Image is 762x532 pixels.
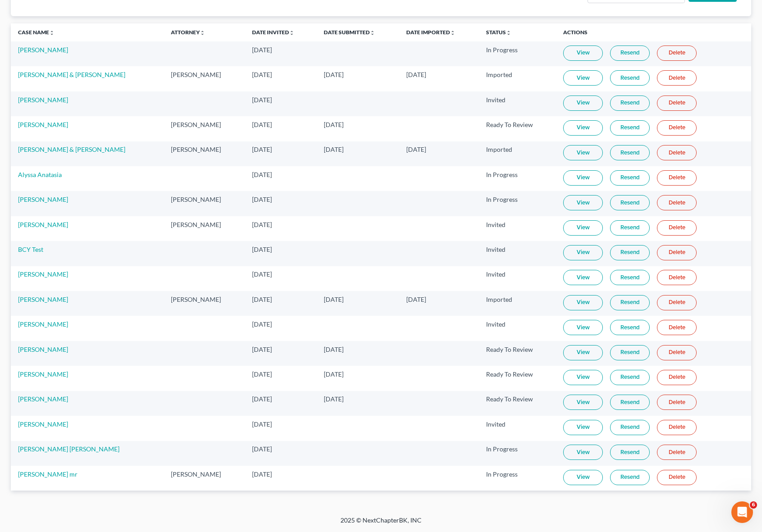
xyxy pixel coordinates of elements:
span: [DATE] [252,146,272,153]
a: Date Submittedunfold_more [324,29,375,36]
a: View [563,445,603,460]
th: Actions [556,23,751,41]
td: Imported [479,141,556,166]
a: [PERSON_NAME] [18,46,68,54]
a: [PERSON_NAME] [18,346,68,353]
a: Delete [657,170,697,186]
iframe: Intercom live chat [731,501,753,523]
td: Invited [479,216,556,241]
span: [DATE] [324,121,344,128]
span: [DATE] [252,221,272,228]
span: [DATE] [252,270,272,278]
a: Resend [610,195,650,210]
td: Ready To Review [479,366,556,391]
a: [PERSON_NAME] mr [18,470,78,478]
span: [DATE] [252,121,272,128]
a: View [563,145,603,160]
span: [DATE] [324,71,344,78]
a: Resend [610,395,650,410]
td: [PERSON_NAME] [164,216,245,241]
span: [DATE] [252,96,272,104]
a: Case Nameunfold_more [18,29,55,36]
a: View [563,420,603,435]
td: Invited [479,416,556,441]
span: 6 [750,501,757,509]
i: unfold_more [450,30,455,36]
a: Delete [657,70,697,86]
i: unfold_more [370,30,375,36]
a: [PERSON_NAME] & [PERSON_NAME] [18,71,125,78]
a: [PERSON_NAME] [18,296,68,303]
a: View [563,395,603,410]
a: Resend [610,295,650,310]
a: View [563,45,603,61]
span: [DATE] [252,470,272,478]
span: [DATE] [406,146,426,153]
a: Resend [610,420,650,435]
a: [PERSON_NAME] & [PERSON_NAME] [18,146,125,153]
td: Ready To Review [479,341,556,366]
td: [PERSON_NAME] [164,466,245,491]
span: [DATE] [252,420,272,428]
td: Invited [479,241,556,266]
a: Date Importedunfold_more [406,29,455,36]
a: View [563,295,603,310]
a: BCY Test [18,246,43,253]
span: [DATE] [252,171,272,178]
a: Delete [657,420,697,435]
td: Invited [479,266,556,291]
a: View [563,320,603,335]
a: Resend [610,245,650,260]
td: [PERSON_NAME] [164,141,245,166]
a: Resend [610,470,650,485]
span: [DATE] [324,370,344,378]
a: View [563,270,603,285]
a: View [563,345,603,360]
td: [PERSON_NAME] [164,191,245,216]
td: Imported [479,66,556,91]
span: [DATE] [324,346,344,353]
a: Delete [657,220,697,236]
a: Resend [610,370,650,385]
span: [DATE] [406,296,426,303]
span: [DATE] [252,320,272,328]
a: [PERSON_NAME] [PERSON_NAME] [18,445,119,453]
span: [DATE] [252,395,272,403]
td: In Progress [479,466,556,491]
td: Ready To Review [479,116,556,141]
i: unfold_more [289,30,294,36]
span: [DATE] [252,246,272,253]
a: [PERSON_NAME] [18,420,68,428]
a: Delete [657,45,697,61]
a: [PERSON_NAME] [18,96,68,104]
a: View [563,245,603,260]
a: [PERSON_NAME] [18,221,68,228]
a: Attorneyunfold_more [171,29,205,36]
span: [DATE] [406,71,426,78]
a: Delete [657,370,697,385]
a: View [563,70,603,86]
span: [DATE] [252,46,272,54]
a: View [563,370,603,385]
a: Delete [657,470,697,485]
a: Delete [657,445,697,460]
td: Imported [479,291,556,316]
a: [PERSON_NAME] [18,196,68,203]
span: [DATE] [252,196,272,203]
a: Delete [657,245,697,260]
a: View [563,195,603,210]
span: [DATE] [324,146,344,153]
a: Resend [610,220,650,236]
a: Delete [657,270,697,285]
td: [PERSON_NAME] [164,66,245,91]
span: [DATE] [252,71,272,78]
a: View [563,470,603,485]
td: In Progress [479,41,556,66]
td: In Progress [479,441,556,466]
a: Statusunfold_more [486,29,511,36]
span: [DATE] [252,296,272,303]
td: Invited [479,316,556,341]
i: unfold_more [200,30,205,36]
div: 2025 © NextChapterBK, INC [124,516,638,532]
td: Ready To Review [479,391,556,416]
